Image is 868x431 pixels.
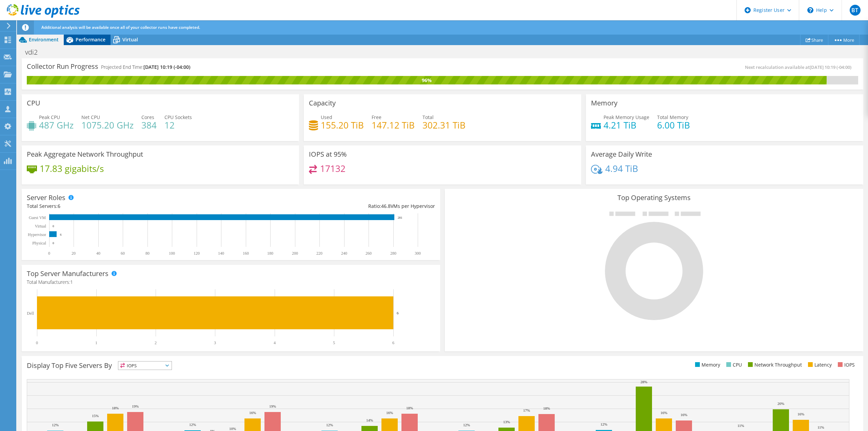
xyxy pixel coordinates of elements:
[58,203,60,209] span: 6
[269,404,276,408] text: 19%
[600,422,607,426] text: 12%
[390,251,396,256] text: 280
[229,427,236,431] text: 10%
[145,251,150,256] text: 80
[76,36,105,43] span: Performance
[309,99,336,107] h3: Capacity
[605,165,638,172] h4: 4.94 TiB
[32,241,46,246] text: Physical
[27,151,143,158] h3: Peak Aggregate Network Throughput
[850,5,861,16] span: BT
[341,251,347,256] text: 240
[503,420,510,424] text: 13%
[746,361,802,369] li: Network Throughput
[118,361,172,370] span: IOPS
[121,251,125,256] text: 60
[27,278,435,286] h4: Total Manufacturers:
[810,64,851,70] span: [DATE] 10:19 (-04:00)
[381,203,391,209] span: 46.8
[81,114,100,120] span: Net CPU
[36,340,38,345] text: 0
[28,232,46,237] text: Hypervisor
[309,151,347,158] h3: IOPS at 95%
[155,340,157,345] text: 2
[321,114,332,120] span: Used
[680,413,687,417] text: 16%
[35,224,46,229] text: Virtual
[737,424,744,428] text: 11%
[463,423,470,427] text: 12%
[132,404,139,408] text: 19%
[101,63,190,71] h4: Projected End Time:
[92,414,99,418] text: 15%
[40,165,104,172] h4: 17.83 gigabits/s
[386,411,393,415] text: 16%
[725,361,742,369] li: CPU
[81,121,134,129] h4: 1075.20 GHz
[164,121,192,129] h4: 12
[693,361,720,369] li: Memory
[27,202,231,210] div: Total Servers:
[450,194,858,201] h3: Top Operating Systems
[27,270,108,277] h3: Top Server Manufacturers
[214,340,216,345] text: 3
[218,251,224,256] text: 140
[398,216,402,219] text: 281
[231,202,435,210] div: Ratio: VMs per Hypervisor
[274,340,276,345] text: 4
[164,114,192,120] span: CPU Sockets
[189,423,196,427] text: 12%
[397,311,399,315] text: 6
[53,241,54,245] text: 0
[141,121,157,129] h4: 384
[366,251,372,256] text: 260
[392,340,394,345] text: 6
[817,425,824,429] text: 11%
[326,423,333,427] text: 12%
[316,251,322,256] text: 220
[143,64,190,70] span: [DATE] 10:19 (-04:00)
[604,114,649,120] span: Peak Memory Usage
[372,121,415,129] h4: 147.12 TiB
[745,64,855,70] span: Next recalculation available at
[141,114,154,120] span: Cores
[169,251,175,256] text: 100
[27,77,827,84] div: 96%
[60,233,62,236] text: 6
[27,311,34,316] text: Dell
[660,411,667,415] text: 16%
[53,224,54,228] text: 0
[523,408,530,412] text: 17%
[39,121,74,129] h4: 487 GHz
[249,411,256,415] text: 16%
[800,35,828,45] a: Share
[366,418,373,422] text: 14%
[543,406,550,410] text: 18%
[591,151,652,158] h3: Average Daily Write
[52,423,59,427] text: 12%
[320,165,346,172] h4: 17132
[640,380,647,384] text: 28%
[777,401,784,406] text: 20%
[292,251,298,256] text: 200
[422,114,434,120] span: Total
[333,340,335,345] text: 5
[797,412,804,416] text: 16%
[95,340,97,345] text: 1
[657,121,690,129] h4: 6.00 TiB
[72,251,76,256] text: 20
[96,251,100,256] text: 40
[321,121,364,129] h4: 155.20 TiB
[22,48,48,56] h1: vdi2
[422,121,466,129] h4: 302.31 TiB
[29,36,59,43] span: Environment
[27,194,65,201] h3: Server Roles
[27,99,40,107] h3: CPU
[70,279,73,285] span: 1
[836,361,855,369] li: IOPS
[194,251,200,256] text: 120
[48,251,50,256] text: 0
[41,24,200,30] span: Additional analysis will be available once all of your collector runs have completed.
[29,215,46,220] text: Guest VM
[657,114,688,120] span: Total Memory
